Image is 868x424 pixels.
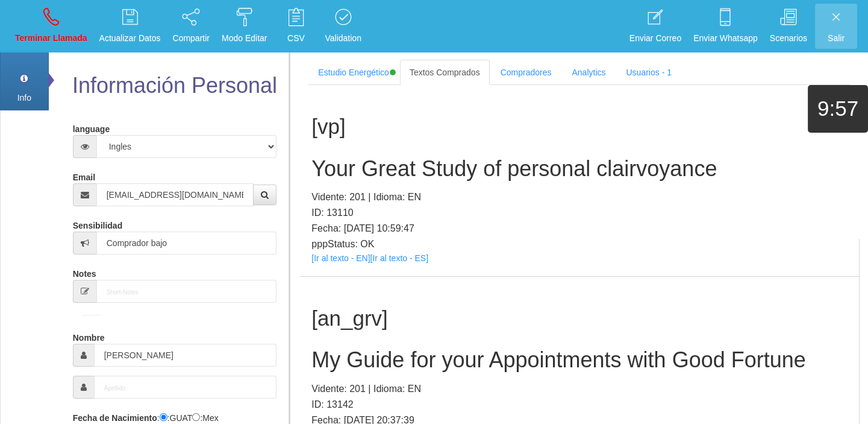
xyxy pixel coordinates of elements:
h2: Información Personal [70,74,280,98]
h2: My Guide for your Appointments with Good Fortune [311,348,847,372]
a: CSV [275,4,317,49]
a: Estudio Energético [308,60,399,85]
p: Actualizar Datos [99,31,161,45]
label: Nombre [73,327,105,344]
a: Modo Editar [217,4,271,49]
p: Vidente: 201 | Idioma: EN [311,189,847,205]
p: ID: 13110 [311,205,847,221]
h1: [vp] [311,115,847,139]
label: Sensibilidad [73,215,122,232]
p: Terminar Llamada [15,31,87,45]
p: Modo Editar [222,31,267,45]
input: Sensibilidad [96,232,277,255]
a: Scenarios [766,4,811,49]
p: Validation [325,31,361,45]
p: pppStatus: OK [311,236,847,252]
p: ID: 13142 [311,397,847,413]
a: Actualizar Datos [95,4,165,49]
label: Notes [73,264,96,280]
input: Correo electrónico [96,183,254,206]
p: Salir [819,31,853,45]
input: Apellido [94,376,277,399]
a: Salir [815,4,857,49]
a: Analytics [562,60,615,85]
p: CSV [279,31,313,45]
label: Email [73,167,95,183]
a: [Ir al texto - EN] [311,253,370,263]
h2: Your Great Study of personal clairvoyance [311,157,847,181]
input: Nombre [94,344,277,367]
input: :Quechi GUAT [160,413,167,421]
input: Short-Notes [96,280,277,303]
h1: 9:57 [808,97,868,121]
p: Enviar Whatsapp [693,31,758,45]
p: Enviar Correo [629,31,681,45]
h1: [an_grv] [311,307,847,331]
a: Enviar Correo [625,4,685,49]
p: Fecha: [DATE] 10:59:47 [311,221,847,236]
a: Compradores [491,60,561,85]
p: Vidente: 201 | Idioma: EN [311,381,847,397]
p: Compartir [173,31,210,45]
label: language [73,119,110,135]
a: Compartir [169,4,214,49]
input: :Yuca-Mex [192,413,200,421]
a: Terminar Llamada [11,4,92,49]
a: Enviar Whatsapp [689,4,762,49]
a: Usuarios - 1 [616,60,681,85]
a: [Ir al texto - ES] [370,253,428,263]
a: Validation [320,4,365,49]
label: Fecha de Nacimiento [73,408,157,424]
a: Textos Comprados [400,60,490,85]
p: Scenarios [770,31,807,45]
